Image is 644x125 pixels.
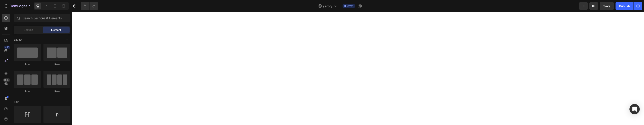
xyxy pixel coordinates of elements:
span: Element [51,28,61,32]
div: Row [14,89,41,93]
div: Beta [3,78,10,82]
div: Row [43,89,70,93]
div: Row [14,62,41,66]
div: Row [43,62,70,66]
div: Undo/Redo [81,2,98,10]
input: Search Sections & Elements [14,14,70,22]
span: story [325,4,332,8]
span: Layout [14,38,22,42]
span: Save [603,4,610,8]
span: Toggle open [64,36,70,43]
iframe: Design area [72,12,644,125]
span: / [323,4,324,8]
span: Toggle open [64,98,70,105]
button: 7 [2,2,32,10]
button: Publish [616,2,634,10]
div: 450 [4,46,10,49]
div: Publish [619,4,630,8]
span: Section [24,28,33,32]
div: Open Intercom Messenger [629,104,640,114]
span: Draft [347,4,353,8]
p: 7 [28,3,30,9]
span: Text [14,100,19,104]
button: Save [600,2,614,10]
